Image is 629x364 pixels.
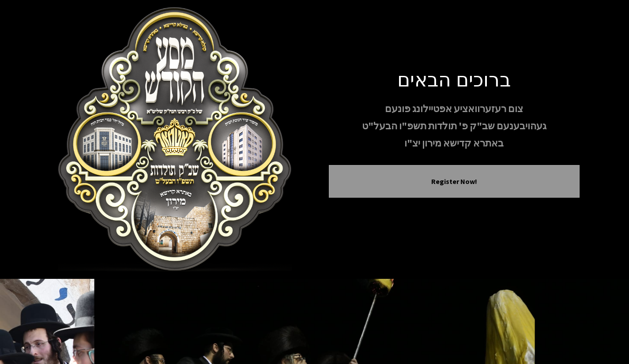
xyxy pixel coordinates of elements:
button: Register Now! [340,176,569,187]
p: צום רעזערוואציע אפטיילונג פונעם [329,101,580,116]
h1: ברוכים הבאים [329,67,580,90]
p: געהויבענעם שב"ק פ' תולדות תשפ"ו הבעל"ט [329,118,580,134]
img: Meron Toldos Logo [50,7,301,272]
p: באתרא קדישא מירון יצ"ו [329,135,580,151]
